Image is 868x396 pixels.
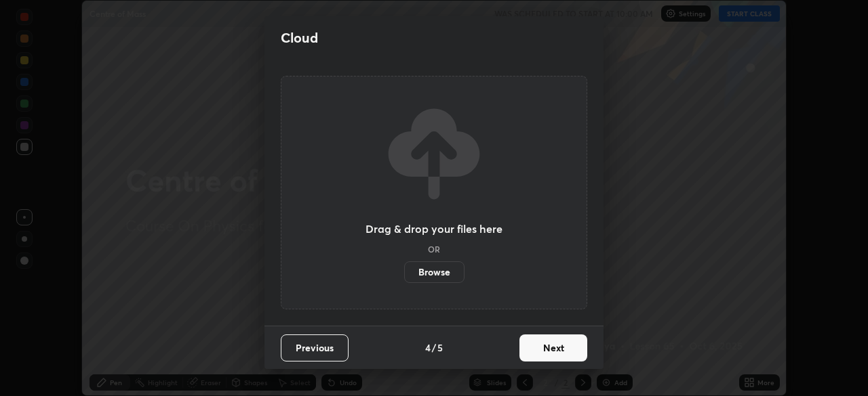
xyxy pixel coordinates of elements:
[437,340,443,355] h4: 5
[366,223,502,234] h3: Drag & drop your files here
[281,29,318,47] h2: Cloud
[432,340,436,355] h4: /
[425,340,431,355] h4: 4
[519,334,587,361] button: Next
[428,245,440,253] h5: OR
[281,334,349,361] button: Previous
